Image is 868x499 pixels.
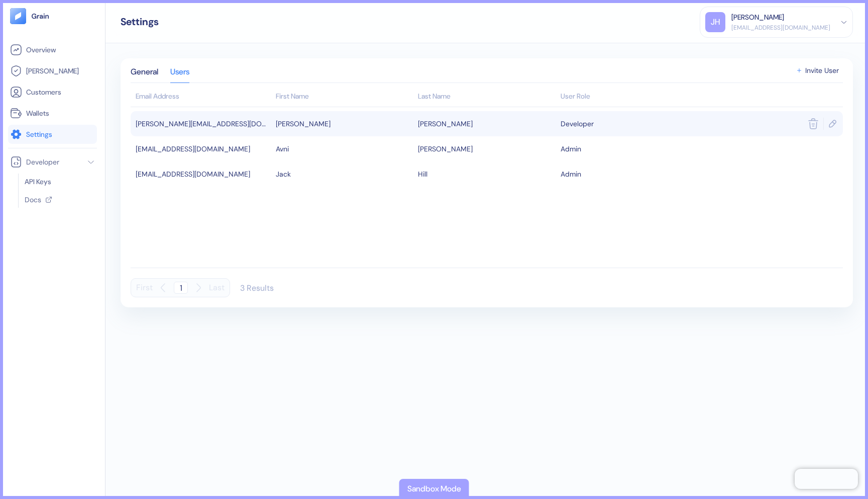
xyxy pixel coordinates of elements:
[731,12,784,23] div: [PERSON_NAME]
[273,161,416,187] td: Jack
[558,161,701,187] td: Admin
[25,177,91,187] a: API Keys
[731,23,830,32] div: [EMAIL_ADDRESS][DOMAIN_NAME]
[415,136,558,161] td: [PERSON_NAME]
[561,91,698,102] div: Sort ascending
[10,8,26,24] img: logo-tablet-V2.svg
[136,278,153,297] button: First
[25,195,89,205] a: Docs
[415,111,558,136] td: [PERSON_NAME]
[418,91,556,102] div: Sort ascending
[25,195,41,205] span: Docs
[31,13,50,20] img: logo
[10,65,95,77] a: [PERSON_NAME]
[558,111,701,136] td: Developer
[170,68,189,82] div: Users
[407,483,461,495] div: Sandbox Mode
[273,136,416,161] td: Avni
[795,469,858,489] iframe: Chatra live chat
[209,278,225,297] button: Last
[558,136,701,161] td: Admin
[26,108,49,118] span: Wallets
[136,140,271,157] div: avni@dollycard.com
[10,44,95,56] a: Overview
[26,45,56,55] span: Overview
[136,115,271,132] div: parker@dollycard.com
[26,87,61,97] span: Customers
[805,67,839,74] span: Invite User
[26,129,52,139] span: Settings
[10,128,95,140] a: Settings
[26,66,79,76] span: [PERSON_NAME]
[796,67,839,74] button: Invite User
[705,12,725,32] div: JH
[131,68,158,82] div: General
[415,161,558,187] td: Hill
[273,111,416,136] td: [PERSON_NAME]
[25,177,51,187] span: API Keys
[276,91,413,102] div: Sort ascending
[26,157,59,167] span: Developer
[136,91,271,102] div: Sort ascending
[136,165,271,183] div: jack@dollycard.com
[10,86,95,98] a: Customers
[240,283,274,293] div: 3 Results
[121,17,159,27] div: Settings
[10,107,95,119] a: Wallets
